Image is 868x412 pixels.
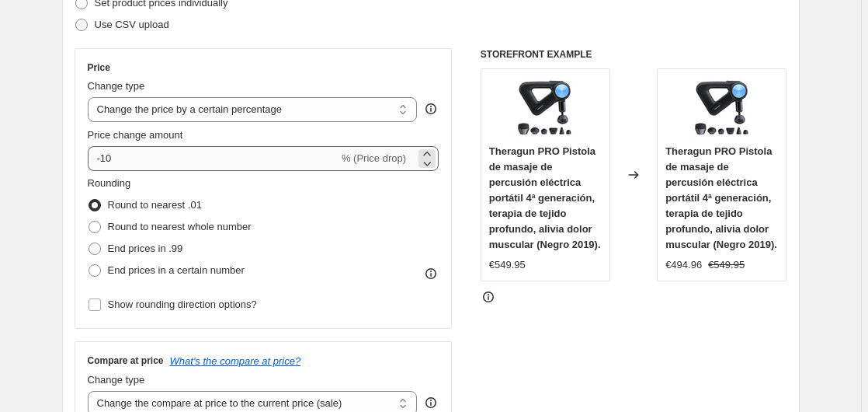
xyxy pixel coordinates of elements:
[691,77,753,139] img: 71nJ7mijiGL_80x.jpg
[489,257,526,273] div: €549.95
[88,80,145,92] span: Change type
[423,101,439,117] div: help
[665,257,702,273] div: €494.96
[108,199,202,211] span: Round to nearest .01
[88,146,339,171] input: -15
[423,395,439,410] div: help
[108,243,183,254] span: End prices in .99
[88,61,110,74] h3: Price
[108,264,245,276] span: End prices in a certain number
[342,152,406,164] span: % (Price drop)
[481,48,787,61] h6: STOREFRONT EXAMPLE
[708,257,745,273] strike: €549.95
[489,145,601,250] span: Theragun PRO Pistola de masaje de percusión eléctrica portátil 4ª generación, terapia de tejido p...
[665,145,777,250] span: Theragun PRO Pistola de masaje de percusión eléctrica portátil 4ª generación, terapia de tejido p...
[95,19,169,30] span: Use CSV upload
[88,177,131,189] span: Rounding
[170,355,301,367] button: What's the compare at price?
[88,354,164,367] h3: Compare at price
[88,374,145,386] span: Change type
[88,129,183,141] span: Price change amount
[108,221,252,232] span: Round to nearest whole number
[108,299,257,310] span: Show rounding direction options?
[514,77,576,139] img: 71nJ7mijiGL_80x.jpg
